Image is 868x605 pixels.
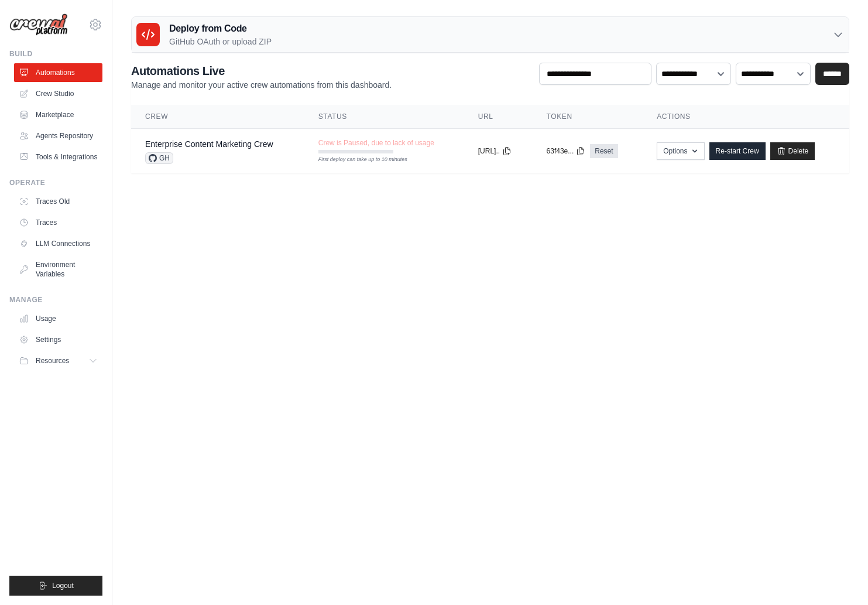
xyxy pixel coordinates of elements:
a: Automations [14,63,102,82]
p: GitHub OAuth or upload ZIP [169,36,272,47]
a: Re-start Crew [709,142,766,160]
a: Crew Studio [14,84,102,103]
th: Crew [131,105,304,129]
span: Crew is Paused, due to lack of usage [318,138,434,148]
a: Agents Repository [14,127,102,145]
a: Reset [590,144,617,158]
a: Tools & Integrations [14,148,102,166]
a: Traces [14,213,102,232]
button: Resources [14,351,102,370]
h3: Deploy from Code [169,22,272,36]
a: Traces Old [14,192,102,211]
a: Environment Variables [14,255,102,283]
a: Settings [14,330,102,349]
span: Resources [36,356,69,365]
a: LLM Connections [14,234,102,253]
div: Build [9,49,102,59]
th: Token [533,105,643,129]
th: URL [464,105,533,129]
div: Manage [9,295,102,305]
h2: Automations Live [131,63,392,79]
th: Status [304,105,464,129]
span: Logout [52,581,74,590]
button: Options [657,142,704,160]
img: Logo [9,13,68,36]
div: Operate [9,178,102,187]
button: 63f43e... [547,146,586,156]
button: Logout [9,576,102,596]
a: Usage [14,309,102,328]
span: GH [145,152,173,164]
div: First deploy can take up to 10 minutes [318,156,393,164]
p: Manage and monitor your active crew automations from this dashboard. [131,79,392,91]
a: Delete [770,142,815,160]
a: Marketplace [14,105,102,124]
th: Actions [643,105,849,129]
a: Enterprise Content Marketing Crew [145,139,273,149]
